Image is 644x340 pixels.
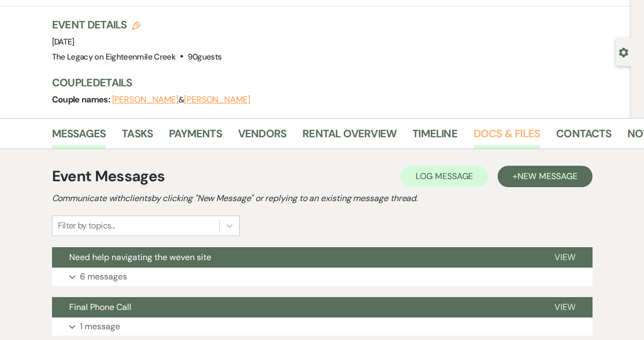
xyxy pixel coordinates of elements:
[52,125,106,149] a: Messages
[52,297,537,317] button: Final Phone Call
[112,94,250,105] span: &
[554,252,575,263] span: View
[412,125,457,149] a: Timeline
[238,125,286,149] a: Vendors
[52,51,176,62] span: The Legacy on Eighteenmile Creek
[52,17,222,32] h3: Event Details
[122,125,153,149] a: Tasks
[80,270,127,284] p: 6 messages
[416,171,473,182] span: Log Message
[537,297,593,317] button: View
[52,192,593,205] h2: Communicate with clients by clicking "New Message" or replying to an existing message thread.
[52,247,537,268] button: Need help navigating the weven site
[188,51,221,62] span: 90 guests
[169,125,222,149] a: Payments
[52,75,621,90] h3: Couple Details
[401,166,488,187] button: Log Message
[69,252,211,263] span: Need help navigating the weven site
[52,36,75,47] span: [DATE]
[302,125,396,149] a: Rental Overview
[52,317,593,336] button: 1 message
[498,166,592,187] button: +New Message
[619,47,628,57] button: Open lead details
[554,301,575,313] span: View
[556,125,611,149] a: Contacts
[112,95,179,104] button: [PERSON_NAME]
[69,301,131,313] span: Final Phone Call
[537,247,593,268] button: View
[80,320,120,334] p: 1 message
[517,171,577,182] span: New Message
[52,165,165,188] h1: Event Messages
[52,268,593,286] button: 6 messages
[184,95,250,104] button: [PERSON_NAME]
[52,94,112,105] span: Couple names:
[58,219,115,232] div: Filter by topics...
[473,125,540,149] a: Docs & Files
